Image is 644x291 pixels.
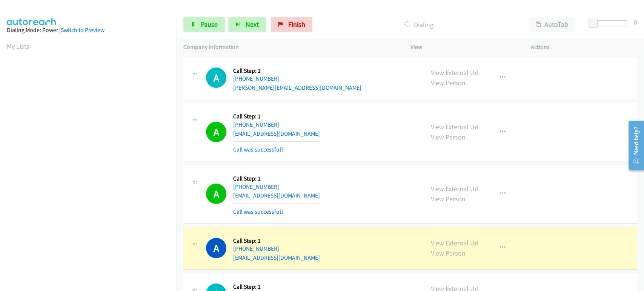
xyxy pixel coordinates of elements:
[233,245,279,252] a: [PHONE_NUMBER]
[431,133,466,141] a: View Person
[246,20,259,29] span: Next
[233,283,320,291] h5: Call Step: 1
[206,184,226,204] h1: A
[288,20,305,29] span: Finish
[233,75,279,82] a: [PHONE_NUMBER]
[233,67,361,75] h5: Call Step: 1
[233,208,284,215] a: Call was successful?
[233,183,279,190] a: [PHONE_NUMBER]
[206,238,226,258] h1: A
[431,195,466,203] a: View Person
[201,20,218,29] span: Pause
[7,42,29,51] a: My Lists
[228,17,266,32] button: Next
[233,121,279,128] a: [PHONE_NUMBER]
[61,26,105,34] a: Switch to Preview
[410,43,517,52] p: View
[592,20,627,26] div: Delay between calls (in seconds)
[530,43,637,52] p: Actions
[529,17,575,32] button: AutoTab
[206,67,226,88] h1: A
[233,237,320,245] h5: Call Step: 1
[323,20,515,30] p: Dialing
[634,17,637,27] div: 0
[431,239,479,247] a: View External Url
[7,26,170,35] div: Dialing Mode: Power |
[233,175,320,182] h5: Call Step: 1
[622,115,644,175] iframe: Resource Center
[431,123,479,131] a: View External Url
[431,249,466,257] a: View Person
[233,146,284,153] a: Call was successful?
[183,43,397,52] p: Company Information
[206,122,226,142] h1: A
[233,192,320,199] a: [EMAIL_ADDRESS][DOMAIN_NAME]
[431,68,479,77] a: View External Url
[233,113,320,120] h5: Call Step: 1
[233,254,320,261] a: [EMAIL_ADDRESS][DOMAIN_NAME]
[431,78,466,87] a: View Person
[271,17,312,32] a: Finish
[233,84,361,91] a: [PERSON_NAME][EMAIL_ADDRESS][DOMAIN_NAME]
[431,184,479,193] a: View External Url
[183,17,225,32] a: Pause
[233,130,320,137] a: [EMAIL_ADDRESS][DOMAIN_NAME]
